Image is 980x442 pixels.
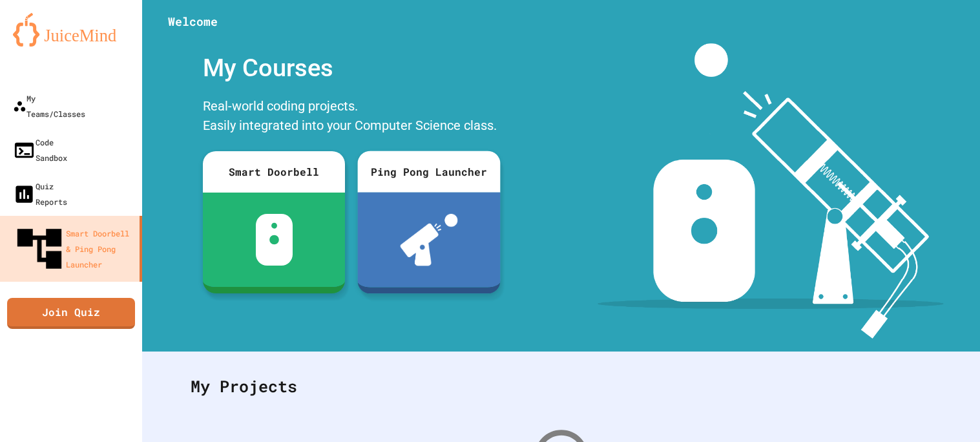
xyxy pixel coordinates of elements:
[13,222,134,275] div: Smart Doorbell & Ping Pong Launcher
[7,298,135,329] a: Join Quiz
[13,134,67,165] div: Code Sandbox
[203,151,345,193] div: Smart Doorbell
[256,214,293,266] img: sdb-white.svg
[13,90,85,121] div: My Teams/Classes
[13,178,67,209] div: Quiz Reports
[196,93,506,142] div: Real-world coding projects. Easily integrated into your Computer Science class.
[358,151,501,192] div: Ping Pong Launcher
[598,43,944,339] img: banner-image-my-projects.png
[13,13,129,47] img: logo-orange.svg
[401,214,458,266] img: ppl-with-ball.png
[178,361,944,412] div: My Projects
[196,43,506,93] div: My Courses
